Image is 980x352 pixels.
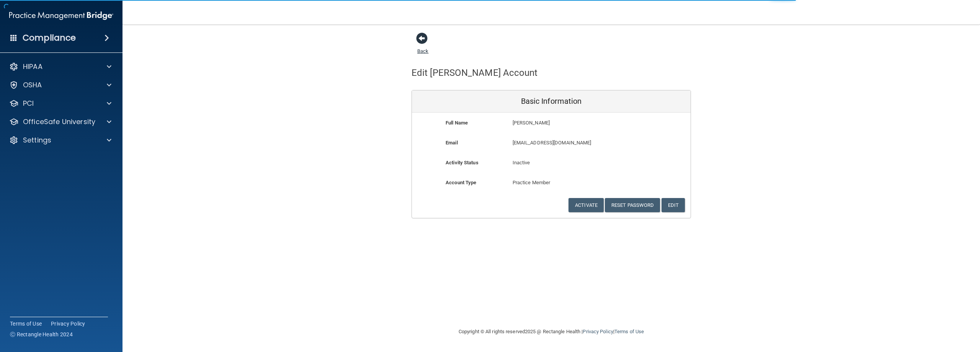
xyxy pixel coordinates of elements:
[412,319,691,344] div: Copyright © All rights reserved 2025 @ Rectangle Health | |
[9,8,113,23] img: PMB logo
[23,33,76,43] h4: Compliance
[605,198,660,212] button: Reset Password
[446,180,476,185] b: Account Type
[446,160,479,165] b: Activity Status
[513,178,590,187] p: Practice Member
[9,80,111,90] a: OSHA
[9,99,111,108] a: PCI
[412,68,538,78] h4: Edit [PERSON_NAME] Account
[10,331,73,338] span: Ⓒ Rectangle Health 2024
[412,90,691,113] div: Basic Information
[661,198,685,212] button: Edit
[513,118,635,128] p: [PERSON_NAME]
[23,117,95,126] p: OfficeSafe University
[513,138,635,147] p: [EMAIL_ADDRESS][DOMAIN_NAME]
[446,120,468,126] b: Full Name
[446,140,458,146] b: Email
[23,80,42,90] p: OSHA
[23,62,42,71] p: HIPAA
[9,136,111,145] a: Settings
[614,329,644,334] a: Terms of Use
[23,136,51,145] p: Settings
[51,320,85,327] a: Privacy Policy
[9,117,111,126] a: OfficeSafe University
[583,329,613,334] a: Privacy Policy
[568,198,604,212] button: Activate
[513,158,590,167] p: Inactive
[10,320,42,327] a: Terms of Use
[23,99,34,108] p: PCI
[9,62,111,71] a: HIPAA
[417,39,428,54] a: Back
